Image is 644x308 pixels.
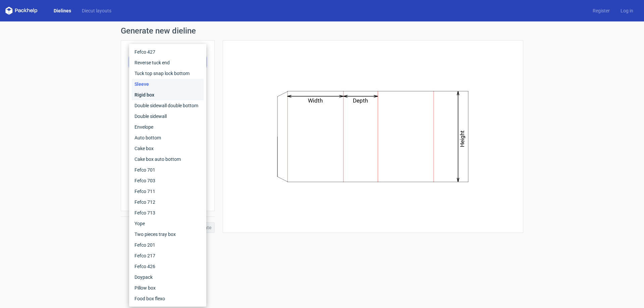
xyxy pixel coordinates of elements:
div: Tuck top snap lock bottom [132,68,204,79]
div: Fefco 712 [132,197,204,207]
div: Envelope [132,122,204,132]
div: Auto bottom [132,132,204,143]
div: Fefco 426 [132,261,204,272]
div: Fefco 427 [132,47,204,57]
div: Reverse tuck end [132,57,204,68]
div: Pillow box [132,283,204,293]
h1: Generate new dieline [121,27,523,35]
div: Two pieces tray box [132,229,204,240]
a: Log in [615,7,639,14]
a: Diecut layouts [76,7,117,14]
div: Fefco 713 [132,207,204,218]
div: Double sidewall double bottom [132,100,204,111]
div: Fefco 217 [132,250,204,261]
div: Sleeve [132,79,204,89]
text: Width [308,97,323,104]
a: Dielines [48,7,76,14]
div: Fefco 703 [132,175,204,186]
div: Cake box [132,143,204,154]
div: Yope [132,218,204,229]
div: Fefco 701 [132,165,204,175]
div: Rigid box [132,89,204,100]
text: Height [459,130,466,147]
div: Food box flexo [132,293,204,304]
text: Depth [353,97,368,104]
div: Cake box auto bottom [132,154,204,165]
div: Doypack [132,272,204,283]
div: Double sidewall [132,111,204,122]
div: Fefco 711 [132,186,204,197]
a: Register [587,7,615,14]
div: Fefco 201 [132,240,204,250]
